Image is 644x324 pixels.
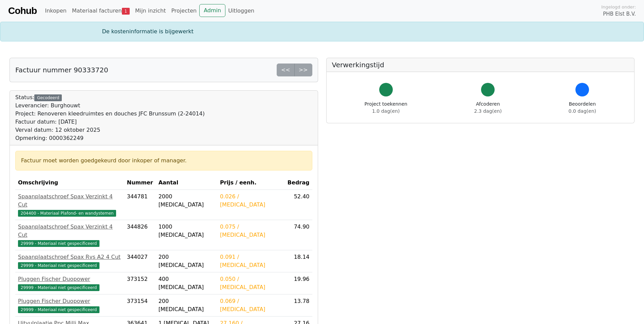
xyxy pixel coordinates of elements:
[225,4,257,18] a: Uitloggen
[332,61,629,69] h5: Verwerkingstijd
[159,223,215,239] div: 1000 [MEDICAL_DATA]
[285,220,312,250] td: 74.90
[15,110,205,118] div: Project: Renoveren kleedruimtes en douches JFC Brunssum (2-24014)
[34,94,62,101] div: Gecodeerd
[15,118,205,126] div: Factuur datum: [DATE]
[18,297,122,313] a: Pluggen Fischer Duopower29999 - Materiaal niet gespecificeerd
[15,102,205,110] div: Leverancier: Burghouwt
[124,220,156,250] td: 344826
[569,108,596,114] span: 0.0 dag(en)
[569,101,596,115] div: Beoordelen
[18,210,116,217] span: 204400 - Materiaal Plafond- en wandystemen
[18,240,99,247] span: 29999 - Materiaal niet gespecificeerd
[18,275,122,283] div: Pluggen Fischer Duopower
[124,294,156,317] td: 373154
[18,297,122,305] div: Pluggen Fischer Duopower
[18,275,122,291] a: Pluggen Fischer Duopower29999 - Materiaal niet gespecificeerd
[18,193,122,217] a: Spaanplaatschroef Spax Verzinkt 4 Cut204400 - Materiaal Plafond- en wandystemen
[98,28,546,36] div: De kosteninformatie is bijgewerkt
[159,193,215,209] div: 2000 [MEDICAL_DATA]
[220,297,282,313] div: 0.069 / [MEDICAL_DATA]
[18,306,99,313] span: 29999 - Materiaal niet gespecificeerd
[132,4,169,18] a: Mijn inzicht
[124,272,156,294] td: 373152
[601,4,636,10] span: Ingelogd onder:
[168,4,199,18] a: Projecten
[15,134,205,142] div: Opmerking: 0000362249
[124,250,156,272] td: 344027
[474,108,502,114] span: 2.3 dag(en)
[122,8,130,15] span: 1
[159,297,215,313] div: 200 [MEDICAL_DATA]
[18,253,122,261] div: Spaanplaatschroef Spax Rvs A2 4 Cut
[365,101,407,115] div: Project toekennen
[199,4,225,17] a: Admin
[124,176,156,190] th: Nummer
[285,272,312,294] td: 19.96
[220,275,282,291] div: 0.050 / [MEDICAL_DATA]
[474,101,502,115] div: Afcoderen
[220,223,282,239] div: 0.075 / [MEDICAL_DATA]
[217,176,285,190] th: Prijs / eenh.
[15,66,108,74] h5: Factuur nummer 90333720
[8,3,37,19] a: Cohub
[220,253,282,269] div: 0.091 / [MEDICAL_DATA]
[18,193,122,209] div: Spaanplaatschroef Spax Verzinkt 4 Cut
[159,253,215,269] div: 200 [MEDICAL_DATA]
[21,157,307,165] div: Factuur moet worden goedgekeurd door inkoper of manager.
[42,4,69,18] a: Inkopen
[159,275,215,291] div: 400 [MEDICAL_DATA]
[285,294,312,317] td: 13.78
[15,126,205,134] div: Verval datum: 12 oktober 2025
[18,262,99,269] span: 29999 - Materiaal niet gespecificeerd
[69,4,132,18] a: Materiaal facturen1
[285,250,312,272] td: 18.14
[603,10,636,18] span: PHB Elst B.V.
[220,193,282,209] div: 0.026 / [MEDICAL_DATA]
[124,190,156,220] td: 344781
[156,176,217,190] th: Aantal
[18,223,122,239] div: Spaanplaatschroef Spax Verzinkt 4 Cut
[18,253,122,269] a: Spaanplaatschroef Spax Rvs A2 4 Cut29999 - Materiaal niet gespecificeerd
[15,176,124,190] th: Omschrijving
[15,93,205,142] div: Status:
[18,284,99,291] span: 29999 - Materiaal niet gespecificeerd
[285,190,312,220] td: 52.40
[18,223,122,247] a: Spaanplaatschroef Spax Verzinkt 4 Cut29999 - Materiaal niet gespecificeerd
[285,176,312,190] th: Bedrag
[372,108,400,114] span: 1.0 dag(en)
